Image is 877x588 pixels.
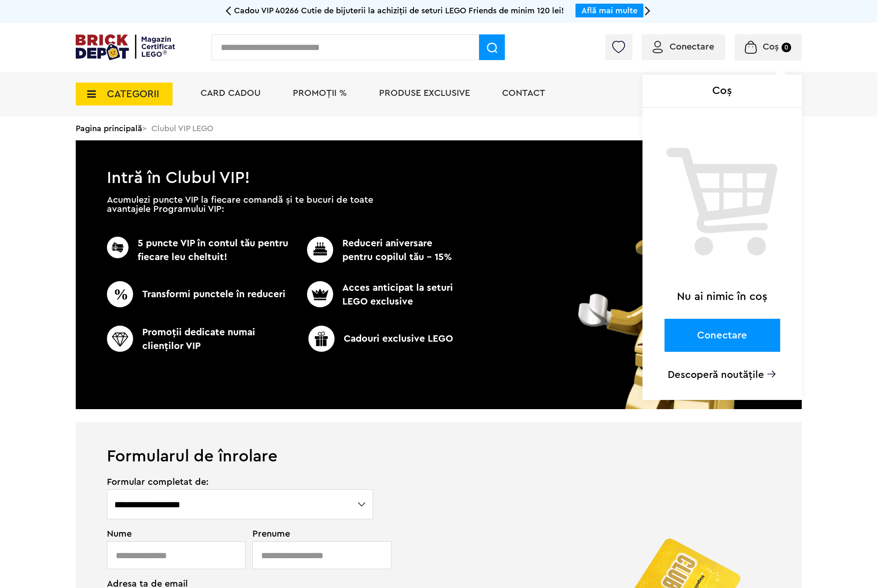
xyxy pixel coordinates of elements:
[292,281,456,309] p: Acces anticipat la seturi LEGO exclusive
[107,281,133,307] img: CC_BD_Green_chek_mark
[76,140,802,183] h1: Intră în Clubul VIP!
[670,42,714,51] span: Conectare
[292,237,456,264] p: Reduceri aniversare pentru copilul tău - 15%
[107,326,292,353] p: Promoţii dedicate numai clienţilor VIP
[107,281,292,307] p: Transformi punctele în reduceri
[234,6,564,15] span: Cadou VIP 40266 Cutie de bijuterii la achiziții de seturi LEGO Friends de minim 120 lei!
[307,237,333,263] img: CC_BD_Green_chek_mark
[581,6,637,15] a: Află mai multe
[107,195,373,214] p: Acumulezi puncte VIP la fiecare comandă și te bucuri de toate avantajele Programului VIP:
[293,89,347,98] a: PROMOȚII %
[782,43,791,52] small: 0
[763,42,779,51] span: Coș
[653,42,714,51] a: Conectare
[252,529,374,538] span: Prenume
[565,128,782,409] img: vip_page_image
[288,326,473,352] p: Cadouri exclusive LEGO
[107,477,374,487] span: Formular completat de:
[107,237,292,264] p: 5 puncte VIP în contul tău pentru fiecare leu cheltuit!
[107,89,159,99] span: CATEGORII
[76,422,802,465] h1: Formularul de înrolare
[107,237,128,258] img: CC_BD_Green_chek_mark
[201,89,261,98] a: Card Cadou
[307,281,333,307] img: CC_BD_Green_chek_mark
[308,326,335,352] img: CC_BD_Green_chek_mark
[76,124,142,133] a: Pagina principală
[76,116,802,140] div: > Clubul VIP LEGO
[379,89,470,98] a: Produse exclusive
[502,89,545,98] a: Contact
[107,529,241,538] span: Nume
[107,326,133,352] img: CC_BD_Green_chek_mark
